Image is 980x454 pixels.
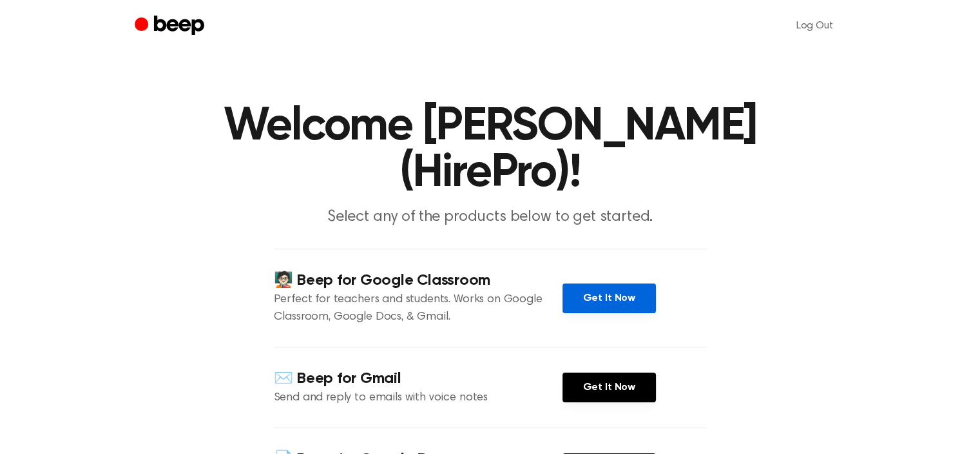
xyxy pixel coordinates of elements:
[562,284,656,313] a: Get It Now
[135,14,207,39] a: Beep
[783,10,846,41] a: Log Out
[274,270,562,291] h4: 🧑🏻‍🏫 Beep for Google Classroom
[274,291,562,326] p: Perfect for teachers and students. Works on Google Classroom, Google Docs, & Gmail.
[274,368,562,389] h4: ✉️ Beep for Gmail
[274,389,562,407] p: Send and reply to emails with voice notes
[562,373,656,402] a: Get It Now
[160,103,820,196] h1: Welcome [PERSON_NAME] (HirePro)!
[243,207,738,228] p: Select any of the products below to get started.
